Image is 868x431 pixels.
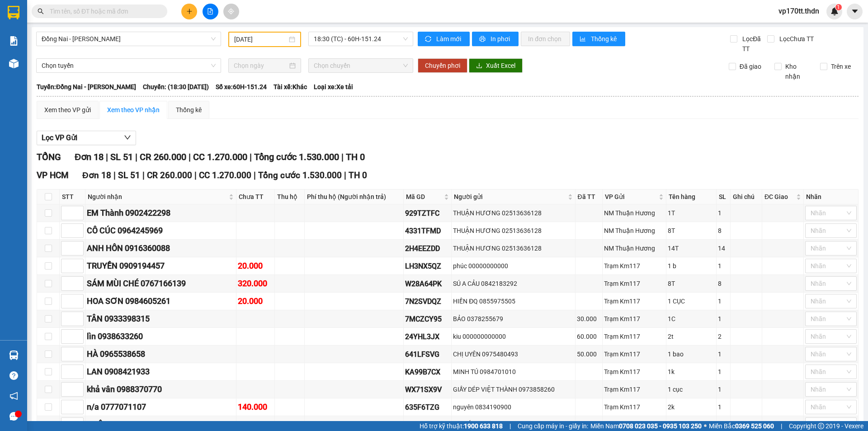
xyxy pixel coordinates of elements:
span: Cung cấp máy in - giấy in: [518,421,588,431]
img: warehouse-icon [9,350,19,360]
div: 1k [668,367,715,377]
td: NM Thuận Hương [603,204,666,222]
div: 1 b [668,261,715,271]
td: Trạm Km117 [603,346,666,363]
span: CR 260.000 [140,152,186,162]
span: | [194,170,197,180]
span: TỔNG [37,152,61,162]
div: HOA SƠN 0984605261 [87,295,235,308]
span: | [106,152,108,162]
span: CC 1.270.000 [193,152,247,162]
div: Nhãn [806,192,856,202]
div: 8 [718,226,729,236]
span: | [254,170,256,180]
span: caret-down [851,7,859,15]
span: TH 0 [349,170,367,180]
span: TH 0 [346,152,365,162]
button: Lọc VP Gửi [37,131,136,145]
span: bar-chart [580,36,587,43]
div: 60.000 [577,332,601,341]
span: Thống kê [591,34,618,44]
input: Chọn ngày [234,61,288,71]
div: 8 [718,279,729,289]
div: Xem theo VP nhận [107,105,160,115]
div: Trạm Km117 [604,384,665,394]
span: ĐC Giao [764,192,794,202]
div: 14 [718,243,729,253]
span: In phơi [491,34,511,44]
button: caret-down [847,4,863,19]
span: Làm mới [436,34,462,44]
div: NM Thuận Hương [604,208,665,218]
td: W28A64PK [404,275,452,293]
span: Người gửi [454,192,566,202]
span: copyright [818,423,824,429]
span: search [38,8,44,14]
td: NM Thuận Hương [603,240,666,257]
div: 320.000 [238,277,273,290]
div: 1 [718,402,729,412]
td: Trạm Km117 [603,293,666,310]
div: CHỊ UYÊN 0975480493 [453,349,573,359]
div: GIẦY DÉP VIỆT THÀNH 0973858260 [453,384,573,394]
span: Chọn tuyến [42,59,216,72]
th: Chưa TT [236,189,275,204]
img: warehouse-icon [9,59,19,68]
td: Trạm Km117 [603,275,666,293]
div: Trạm Km117 [604,314,665,324]
div: HIỀN ĐQ 0855975505 [453,296,573,306]
div: LH3NX5QZ [405,260,450,272]
span: Đơn 18 [82,170,111,180]
span: Chuyến: (18:30 [DATE]) [143,82,209,92]
span: VP HCM [37,170,69,180]
div: 2k [668,402,715,412]
th: STT [60,189,85,204]
div: 1 [718,314,729,324]
div: 1 [718,384,729,394]
span: Số xe: 60H-151.24 [216,82,267,92]
th: Phí thu hộ (Người nhận trả) [305,189,404,204]
div: kiu 000000000000 [453,332,573,341]
span: 18:30 (TC) - 60H-151.24 [314,32,408,46]
div: Trạm Km117 [604,332,665,341]
span: aim [228,8,234,14]
div: 8T [668,279,715,289]
div: phúc 00000000000 [453,261,573,271]
button: file-add [203,4,218,19]
div: THUẬN HƯƠNG 02513636128 [453,243,573,253]
div: BẢO 0378255679 [453,314,573,324]
span: Đã giao [736,62,765,71]
div: 1 CỤC [668,296,715,306]
div: 641LFSVG [405,349,450,360]
span: SL 51 [110,152,133,162]
div: CÔ CÚC 0964245969 [87,224,235,237]
b: Tuyến: Đồng Nai - [PERSON_NAME] [37,83,136,90]
div: 4 [718,420,729,430]
span: Miền Bắc [709,421,774,431]
span: printer [479,36,487,43]
span: Kho nhận [782,62,813,81]
span: Hỗ trợ kỹ thuật: [420,421,503,431]
span: Tổng cước 1.530.000 [258,170,342,180]
input: Tìm tên, số ĐT hoặc mã đơn [50,6,156,16]
td: 7N2SVDQZ [404,293,452,310]
div: EM Thành 0902422298 [87,207,235,219]
button: syncLàm mới [418,32,470,46]
div: Trạm Km117 [604,402,665,412]
div: Trạm Km117 [604,296,665,306]
strong: 1900 633 818 [464,422,503,430]
span: Lọc VP Gửi [42,132,77,143]
td: 641LFSVG [404,346,452,363]
div: 7MCZCY95 [405,313,450,325]
td: Trạm Km117 [603,363,666,381]
span: Lọc Đã TT [739,34,767,54]
span: down [124,134,131,141]
div: 1 [718,349,729,359]
div: 1 [718,208,729,218]
span: VP Gửi [605,192,657,202]
td: Trạm Km117 [603,257,666,275]
div: Xem theo VP gửi [44,105,91,115]
span: | [341,152,344,162]
img: solution-icon [9,36,19,46]
td: 7MCZCY95 [404,310,452,328]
